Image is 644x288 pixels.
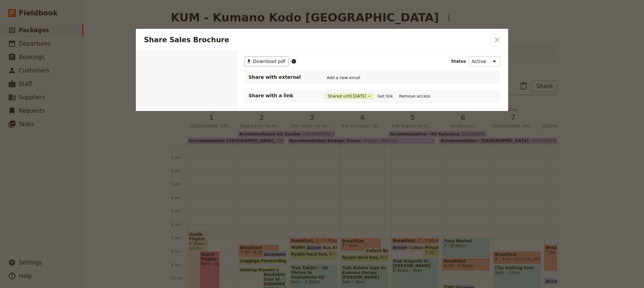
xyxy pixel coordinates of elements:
[325,74,362,81] button: Add a new email
[491,34,503,46] button: Close dialog
[245,56,288,66] button: ​Download pdf
[144,35,490,45] h2: Share Sales Brochure
[249,92,316,99] p: Share with a link
[353,94,367,99] span: [DATE]
[469,56,500,66] select: Status
[325,94,373,99] button: Shared until[DATE]
[451,59,466,64] span: Status
[249,74,316,80] span: Share with external
[376,93,394,100] button: Get link
[397,93,432,100] button: Remove access
[253,58,285,65] span: Download pdf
